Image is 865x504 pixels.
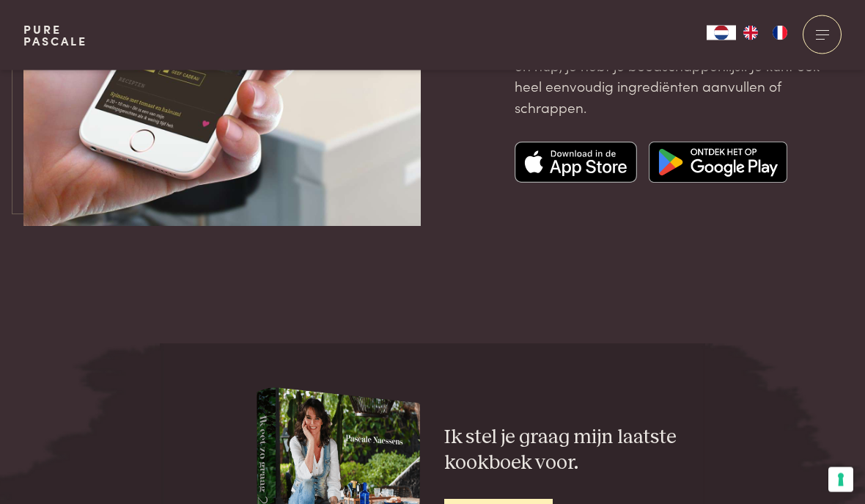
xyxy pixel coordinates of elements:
[444,426,705,476] h3: Ik stel je graag mijn laatste kookboek voor.
[736,26,765,40] a: EN
[649,142,787,183] img: Google app store
[23,23,87,47] a: PurePascale
[515,142,638,183] img: Apple app store
[736,26,795,40] ul: Language list
[765,26,795,40] a: FR
[707,26,795,40] aside: Language selected: Nederlands
[707,26,736,40] div: Language
[828,467,853,492] button: Uw voorkeuren voor toestemming voor trackingtechnologieën
[707,26,736,40] a: NL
